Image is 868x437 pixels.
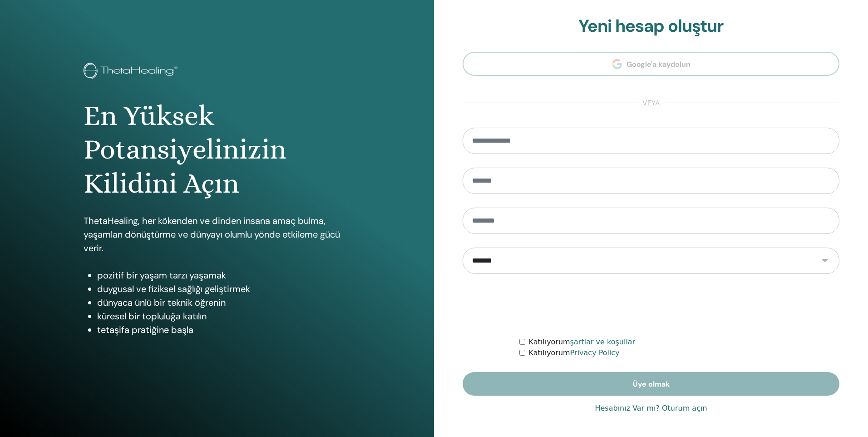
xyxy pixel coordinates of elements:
[595,403,707,414] a: Hesabınız Var mı? Oturum açın
[582,288,720,323] iframe: reCAPTCHA
[97,296,350,309] li: dünyaca ünlü bir teknik öğrenin
[97,282,350,296] li: duygusal ve fiziksel sağlığı geliştirmek
[529,337,636,348] label: Katılıyorum
[97,309,350,323] li: küresel bir topluluğa katılın
[570,338,636,346] a: şartlar ve koşullar
[638,98,665,109] span: veya
[529,348,620,358] label: Katılıyorum
[570,348,620,357] a: Privacy Policy
[97,323,350,337] li: tetaşifa pratiğine başla
[84,214,350,255] p: ThetaHealing, her kökenden ve dinden insana amaç bulma, yaşamları dönüştürme ve dünyayı olumlu yö...
[84,99,350,200] h1: En Yüksek Potansiyelinizin Kilidini Açın
[463,16,839,37] h2: Yeni hesap oluştur
[97,268,350,282] li: pozitif bir yaşam tarzı yaşamak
